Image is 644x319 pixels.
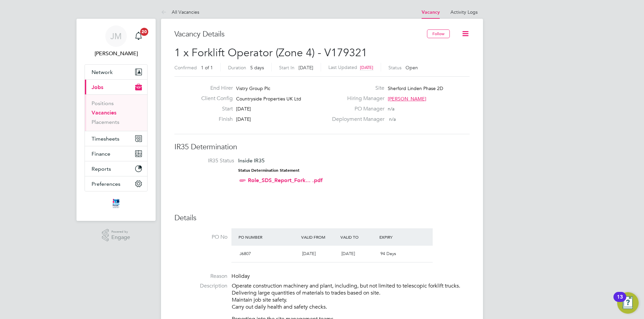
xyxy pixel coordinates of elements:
a: JM[PERSON_NAME] [85,25,148,58]
div: Valid From [300,231,339,243]
a: All Vacancies [161,9,199,15]
span: [DATE] [302,251,316,256]
button: Open Resource Center, 13 new notifications [617,292,639,314]
span: Countryside Properties UK Ltd [236,96,301,102]
label: Last Updated [328,64,357,70]
a: Vacancy [422,9,440,15]
div: Expiry [378,231,417,243]
label: Status [388,65,401,71]
button: Timesheets [85,131,147,146]
span: [DATE] [299,65,313,71]
div: 13 [617,297,623,306]
span: Inside IR35 [238,157,265,164]
span: [DATE] [341,251,355,256]
img: itsconstruction-logo-retina.png [111,198,121,209]
span: 94 Days [380,251,396,256]
a: Positions [92,100,114,106]
span: Jobs [92,84,103,90]
label: PO Manager [328,105,384,112]
div: Jobs [85,94,147,131]
strong: Status Determination Statement [238,168,300,173]
span: Engage [111,235,130,240]
p: Operate construction machinery and plant, including, but not limited to telescopic forklift truck... [232,283,470,310]
a: Powered byEngage [102,229,130,242]
h3: IR35 Determination [174,142,470,152]
label: Start [196,105,233,112]
button: Reports [85,161,147,176]
span: 5 days [250,65,264,71]
span: Joe Melmoth [85,50,148,58]
span: Sherford Linden Phase 2D [388,85,443,91]
a: Role_SDS_Report_Fork... .pdf [248,177,323,183]
label: Deployment Manager [328,116,384,123]
label: Confirmed [174,65,197,71]
span: Reports [92,166,111,172]
span: J6807 [239,251,251,256]
span: [PERSON_NAME] [388,96,426,102]
label: Duration [228,65,246,71]
span: Open [406,65,418,71]
span: JM [110,32,122,41]
span: Powered by [111,229,130,235]
a: Activity Logs [450,9,478,15]
label: PO No [174,234,227,241]
label: End Hirer [196,85,233,92]
label: Hiring Manager [328,95,384,102]
span: 1 x Forklift Operator (Zone 4) - V179321 [174,46,367,59]
span: Timesheets [92,136,119,142]
button: Finance [85,146,147,161]
span: n/a [388,106,394,112]
div: Valid To [339,231,378,243]
span: 20 [140,28,148,36]
span: n/a [389,116,396,122]
span: Vistry Group Plc [236,85,270,91]
label: Client Config [196,95,233,102]
label: Description [174,283,227,290]
button: Network [85,65,147,79]
h3: Vacancy Details [174,29,427,39]
span: Network [92,69,113,75]
button: Preferences [85,176,147,191]
span: Preferences [92,181,120,187]
nav: Main navigation [76,19,156,221]
span: [DATE] [236,106,251,112]
span: [DATE] [360,65,373,70]
span: Holiday [231,273,250,280]
div: PO Number [237,231,300,243]
span: 1 of 1 [201,65,213,71]
a: Go to home page [85,198,148,209]
a: Vacancies [92,109,116,116]
label: Site [328,85,384,92]
span: Finance [92,151,110,157]
a: 20 [132,25,145,47]
span: [DATE] [236,116,251,122]
label: Reason [174,273,227,280]
label: Finish [196,116,233,123]
h3: Details [174,213,470,223]
a: Placements [92,119,119,125]
button: Jobs [85,80,147,94]
label: IR35 Status [181,157,234,164]
button: Follow [427,29,450,38]
label: Start In [279,65,294,71]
